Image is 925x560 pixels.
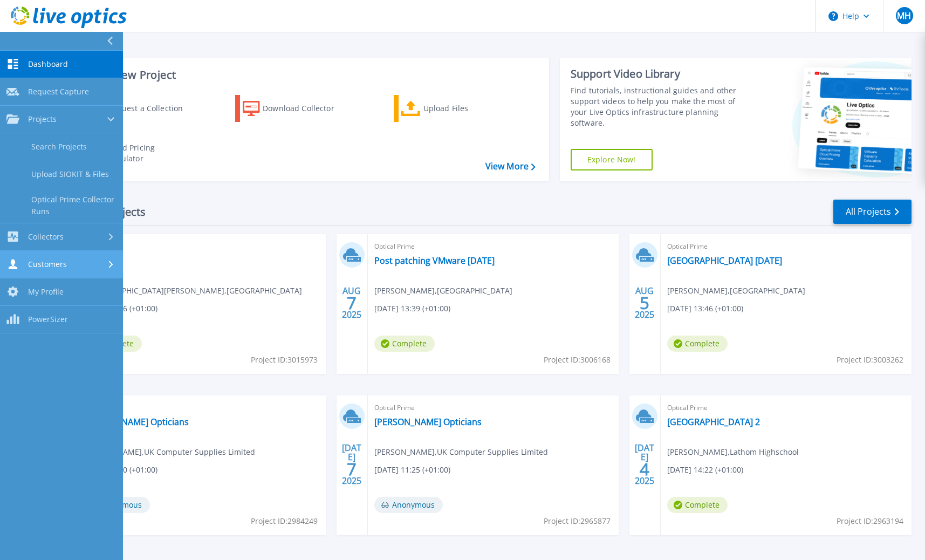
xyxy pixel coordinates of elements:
[28,315,68,324] span: PowerSizer
[374,464,450,476] span: [DATE] 11:25 (+01:00)
[341,283,362,323] div: AUG 2025
[251,515,318,527] span: Project ID: 2984249
[106,142,192,164] div: Cloud Pricing Calculator
[263,98,349,119] div: Download Collector
[107,98,194,119] div: Request a Collection
[667,241,905,252] span: Optical Prime
[485,161,536,172] a: View More
[640,465,649,474] span: 4
[837,515,903,527] span: Project ID: 2963194
[81,241,319,252] span: Optical Prime
[544,354,611,366] span: Project ID: 3006168
[374,402,612,414] span: Optical Prime
[667,402,905,414] span: Optical Prime
[374,241,612,252] span: Optical Prime
[374,416,482,427] a: [PERSON_NAME] Opticians
[640,298,649,308] span: 5
[544,515,611,527] span: Project ID: 2965877
[81,402,319,414] span: Optical Prime
[374,336,435,352] span: Complete
[77,140,197,167] a: Cloud Pricing Calculator
[81,416,189,427] a: [PERSON_NAME] Opticians
[394,95,514,122] a: Upload Files
[634,283,655,323] div: AUG 2025
[374,255,495,266] a: Post patching VMware [DATE]
[837,354,903,366] span: Project ID: 3003262
[374,285,512,297] span: [PERSON_NAME] , [GEOGRAPHIC_DATA]
[28,59,68,69] span: Dashboard
[28,287,64,297] span: My Profile
[667,497,728,513] span: Complete
[81,446,255,458] span: [PERSON_NAME] , UK Computer Supplies Limited
[667,285,805,297] span: [PERSON_NAME] , [GEOGRAPHIC_DATA]
[833,200,912,224] a: All Projects
[374,446,548,458] span: [PERSON_NAME] , UK Computer Supplies Limited
[347,465,357,474] span: 7
[77,69,535,81] h3: Start a New Project
[571,149,653,170] a: Explore Now!
[667,464,743,476] span: [DATE] 14:22 (+01:00)
[374,303,450,315] span: [DATE] 13:39 (+01:00)
[667,303,743,315] span: [DATE] 13:46 (+01:00)
[571,67,749,81] div: Support Video Library
[28,87,89,97] span: Request Capture
[897,11,911,20] span: MH
[634,445,655,484] div: [DATE] 2025
[571,85,749,128] div: Find tutorials, instructional guides and other support videos to help you make the most of your L...
[77,95,197,122] a: Request a Collection
[667,446,799,458] span: [PERSON_NAME] , Lathom Highschool
[423,98,510,119] div: Upload Files
[347,298,357,308] span: 7
[28,114,57,124] span: Projects
[251,354,318,366] span: Project ID: 3015973
[374,497,443,513] span: Anonymous
[235,95,355,122] a: Download Collector
[81,285,302,297] span: [DEMOGRAPHIC_DATA][PERSON_NAME] , [GEOGRAPHIC_DATA]
[667,416,760,427] a: [GEOGRAPHIC_DATA] 2
[28,232,64,242] span: Collectors
[667,255,782,266] a: [GEOGRAPHIC_DATA] [DATE]
[28,259,67,269] span: Customers
[667,336,728,352] span: Complete
[341,445,362,484] div: [DATE] 2025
